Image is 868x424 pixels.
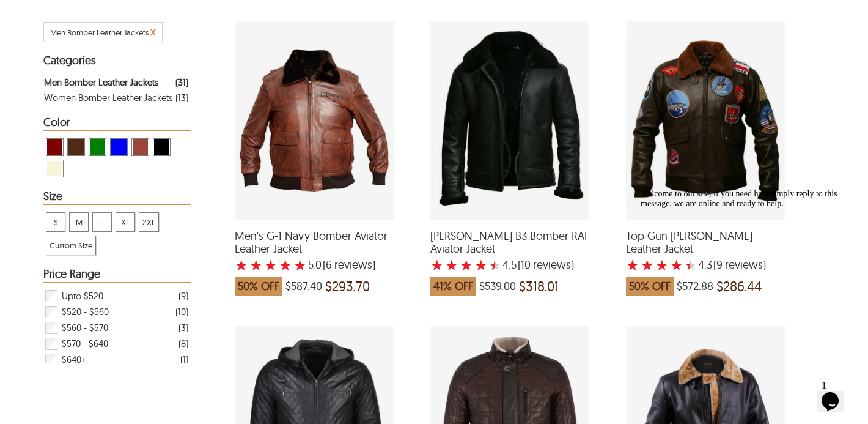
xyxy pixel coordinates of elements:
div: Men Bomber Leather Jackets [44,75,158,90]
div: ( 9 ) [178,288,188,303]
div: View 2XL Men Bomber Leather Jackets [139,212,159,232]
div: Heading Filter Men Bomber Leather Jackets by Categories [43,54,191,69]
span: Filter Men Bomber Leather Jackets [50,28,149,37]
div: View Black Men Bomber Leather Jackets [153,138,171,156]
label: 1 rating [430,259,444,271]
div: ( 1 ) [180,352,188,367]
span: XL [116,213,134,231]
span: 50% OFF [235,277,282,296]
a: Filter Men Bomber Leather Jackets [44,75,188,90]
a: Top Gun Tom Cruise Leather Jacket with a 4.333333333333334 Star Rating 9 Product Review which was... [626,212,785,302]
span: Troy B3 Bomber RAF Aviator Jacket [430,229,589,256]
span: (10 [518,259,531,271]
div: Filter Upto $520 Men Bomber Leather Jackets [44,288,188,304]
label: 4 rating [279,259,292,271]
span: $560 - $570 [62,320,108,336]
iframe: chat widget [636,184,856,369]
div: View XL Men Bomber Leather Jackets [116,212,135,232]
div: View Maroon Men Bomber Leather Jackets [46,138,64,156]
div: View Beige Men Bomber Leather Jackets [46,160,64,177]
div: Filter $570 - $640 Men Bomber Leather Jackets [44,336,188,352]
label: 3 rating [460,259,473,271]
span: Custom Size [46,236,95,255]
div: Welcome to our site, if you need help simply reply to this message, we are online and ready to help. [5,5,225,24]
span: Welcome to our site, if you need help simply reply to this message, we are online and ready to help. [5,5,202,24]
span: $318.01 [519,280,559,292]
span: 50% OFF [626,277,674,296]
div: View Green Men Bomber Leather Jackets [89,138,106,156]
span: $539.00 [479,280,516,292]
span: Upto $520 [62,288,103,304]
iframe: chat widget [817,375,856,412]
span: L [93,213,111,231]
div: Women Bomber Leather Jackets [44,90,172,105]
div: ( 8 ) [178,336,188,351]
span: $587.40 [285,280,322,292]
span: $520 - $560 [62,304,109,320]
div: Filter $560 - $570 Men Bomber Leather Jackets [44,320,188,336]
div: ( 31 ) [175,75,188,90]
a: Men's G-1 Navy Bomber Aviator Leather Jacket with a 5 Star Rating 6 Product Review which was at a... [235,212,394,302]
div: View L Men Bomber Leather Jackets [92,212,112,232]
span: ) [518,259,574,271]
label: 1 rating [235,259,248,271]
span: reviews [531,259,571,271]
label: 4 rating [474,259,488,271]
div: Heading Filter Men Bomber Leather Jackets by Price Range [43,268,191,283]
label: 5.0 [308,259,322,271]
label: 2 rating [249,259,263,271]
div: View Cognac Men Bomber Leather Jackets [131,138,149,156]
div: Heading Filter Men Bomber Leather Jackets by Size [43,190,191,205]
span: reviews [332,259,372,271]
label: 5 rating [293,259,307,271]
div: ( 13 ) [175,90,188,105]
label: 5 rating [489,259,501,271]
span: 2XL [139,213,158,231]
label: 3 rating [264,259,278,271]
div: ( 3 ) [178,320,188,335]
span: x [150,24,156,39]
span: Men's G-1 Navy Bomber Aviator Leather Jacket [235,229,394,256]
span: $570 - $640 [62,336,108,352]
div: View M Men Bomber Leather Jackets [69,212,89,232]
div: View Brown ( Brand Color ) Men Bomber Leather Jackets [67,138,85,156]
span: $640+ [62,352,86,368]
div: View Custom Size Men Bomber Leather Jackets [46,236,96,255]
span: 41% OFF [430,277,476,296]
span: $293.70 [325,280,370,292]
span: S [46,213,65,231]
div: Filter $640+ Men Bomber Leather Jackets [44,352,188,368]
span: Top Gun Tom Cruise Leather Jacket [626,229,785,256]
span: M [70,213,88,231]
label: 4.5 [502,259,517,271]
div: Heading Filter Men Bomber Leather Jackets by Color [43,116,191,131]
span: ) [323,259,375,271]
a: Filter Women Bomber Leather Jackets [44,90,188,105]
span: (6 [323,259,332,271]
a: Troy B3 Bomber RAF Aviator Jacket with a 4.5 Star Rating 10 Product Review which was at a price o... [430,212,589,302]
div: View Blue Men Bomber Leather Jackets [110,138,128,156]
div: View S Men Bomber Leather Jackets [46,212,65,232]
a: Cancel Filter [150,28,156,37]
div: ( 10 ) [175,304,188,319]
label: 1 rating [626,259,639,271]
label: 2 rating [445,259,458,271]
div: Filter $520 - $560 Men Bomber Leather Jackets [44,304,188,320]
